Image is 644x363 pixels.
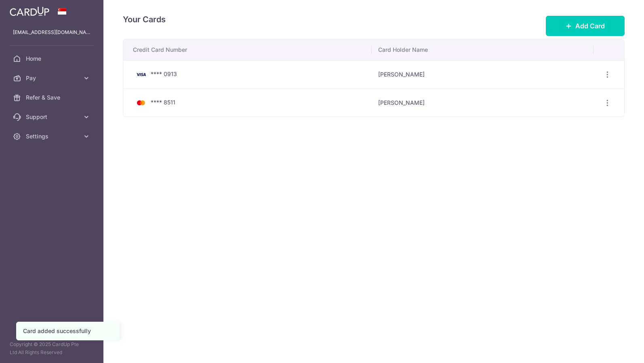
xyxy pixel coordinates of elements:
button: Add Card [546,16,625,36]
span: Support [26,113,79,121]
div: Card added successfully [23,327,113,335]
td: [PERSON_NAME] [372,89,593,117]
span: Refer & Save [26,93,79,102]
p: [EMAIL_ADDRESS][DOMAIN_NAME] [13,28,90,36]
th: Card Holder Name [372,39,593,60]
span: Add Card [575,21,605,31]
img: Bank Card [133,98,149,108]
td: [PERSON_NAME] [372,60,593,89]
img: CardUp [10,6,49,16]
h4: Your Cards [123,13,166,26]
span: Settings [26,132,79,140]
span: Pay [26,74,79,82]
span: Home [26,55,79,63]
img: Bank Card [133,70,149,79]
th: Credit Card Number [123,39,372,60]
